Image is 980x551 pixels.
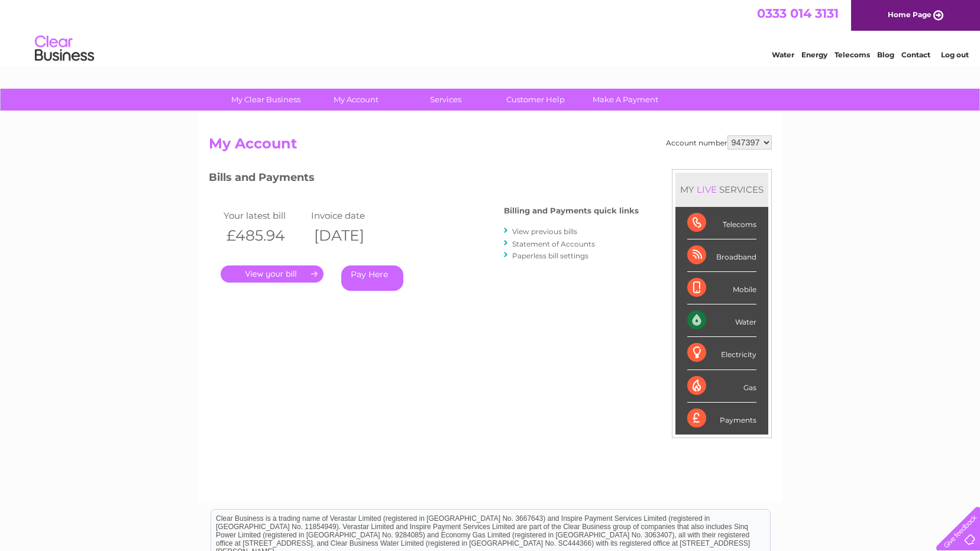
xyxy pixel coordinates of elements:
a: Contact [901,50,930,59]
td: Your latest bill [221,208,309,223]
a: Log out [941,50,969,59]
a: Statement of Accounts [512,239,595,248]
th: £485.94 [221,223,309,248]
h2: My Account [209,135,772,158]
a: Services [397,89,494,111]
div: Telecoms [687,207,756,239]
div: Electricity [687,337,756,370]
h3: Bills and Payments [209,169,639,190]
a: Telecoms [835,50,870,59]
a: Paperless bill settings [512,251,588,260]
div: Mobile [687,272,756,304]
div: Gas [687,370,756,403]
a: . [221,265,324,283]
div: LIVE [694,184,719,195]
h4: Billing and Payments quick links [504,206,639,215]
a: My Account [307,89,405,111]
a: Make A Payment [577,89,674,111]
div: Clear Business is a trading name of Verastar Limited (registered in [GEOGRAPHIC_DATA] No. 3667643... [211,7,770,57]
th: [DATE] [308,223,396,248]
div: Broadband [687,239,756,272]
a: Blog [877,50,894,59]
a: Energy [801,50,827,59]
div: Water [687,304,756,337]
a: Customer Help [487,89,584,111]
td: Invoice date [308,208,396,223]
div: Account number [666,135,772,150]
div: Payments [687,403,756,435]
a: 0333 014 3131 [757,6,839,21]
a: View previous bills [512,227,577,236]
a: Water [772,50,794,59]
a: Pay Here [341,265,403,291]
a: My Clear Business [217,89,315,111]
img: logo.png [34,31,95,67]
div: MY SERVICES [675,173,768,206]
